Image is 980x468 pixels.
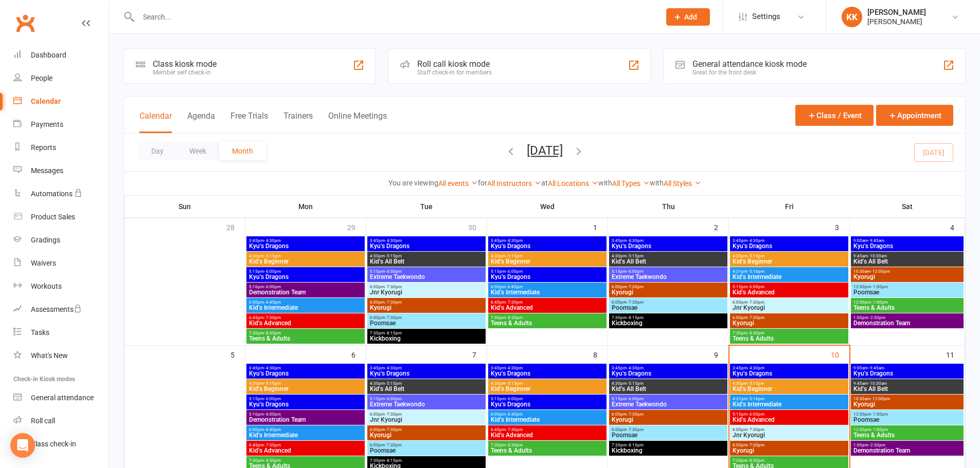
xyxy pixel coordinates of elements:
span: Kyu's Dragons [248,274,363,280]
div: 7 [472,346,487,363]
span: Kid's Advanced [732,417,846,423]
button: Add [666,8,710,26]
a: Calendar [13,90,109,113]
span: - 4:30pm [264,238,281,243]
span: Jnr Kyorugi [732,432,846,438]
span: - 6:00pm [506,397,523,401]
div: 29 [347,218,366,235]
span: - 5:15pm [385,254,402,258]
span: 6:45pm [248,315,363,320]
button: Appointment [876,105,953,126]
span: - 6:00pm [264,412,281,417]
span: - 1:00pm [871,412,888,417]
span: - 7:30pm [506,300,523,305]
span: 5:15pm [732,412,846,417]
span: 6:00pm [611,412,725,417]
span: Add [684,13,697,21]
span: Teens & Adults [853,305,961,311]
span: - 4:30pm [747,366,764,370]
span: - 5:16pm [747,397,764,401]
div: General attendance [31,394,94,402]
button: Free Trials [230,111,268,133]
span: - 6:00pm [747,285,764,289]
span: - 10:30am [868,254,887,258]
span: Kyu's Dragons [732,370,846,377]
button: Day [138,142,176,160]
span: 6:45pm [248,443,363,447]
span: 4:30pm [248,254,363,258]
span: 12:00pm [853,412,961,417]
span: - 1:00pm [871,300,888,305]
a: Workouts [13,275,109,298]
span: Teens & Adults [853,432,961,438]
span: - 7:30pm [627,285,644,289]
th: Mon [245,196,366,217]
span: Poomsae [611,305,725,311]
span: Kid's Advanced [490,305,604,311]
span: Jnr Kyorugi [732,305,846,311]
button: Week [176,142,219,160]
span: Kyu's Dragons [369,243,484,249]
span: 3:45pm [490,238,604,243]
div: Calendar [31,97,61,105]
span: - 7:30pm [264,443,281,447]
span: 4:30pm [732,254,846,258]
span: 4:30pm [611,254,725,258]
span: 4:30pm [369,254,484,258]
div: 4 [950,218,965,235]
span: 3:45pm [248,366,363,370]
span: Kyu's Dragons [490,370,604,377]
a: General attendance kiosk mode [13,386,109,409]
span: - 6:45pm [506,285,523,289]
span: 5:16pm [248,285,363,289]
span: - 7:30pm [747,300,764,305]
span: - 5:15pm [627,254,644,258]
span: Demonstration Team [853,320,961,326]
button: Trainers [283,111,313,133]
span: - 6:00pm [506,269,523,274]
div: Dashboard [31,51,66,59]
div: 8 [593,346,608,363]
a: People [13,67,109,90]
div: 30 [468,218,487,235]
a: Payments [13,113,109,136]
span: Kyorugi [369,305,484,311]
div: 28 [226,218,245,235]
span: 7:30pm [369,331,484,335]
span: - 6:00pm [627,269,644,274]
span: Kyu's Dragons [853,370,961,377]
span: - 7:30pm [627,300,644,305]
span: Kyu's Dragons [853,243,961,249]
span: Kid's All Belt [369,258,484,265]
span: Kid's Advanced [490,432,604,438]
span: - 1:00pm [871,285,888,289]
span: - 4:30pm [385,238,402,243]
span: Poomsae [369,320,484,326]
span: - 5:15pm [506,381,523,386]
span: - 5:15pm [264,254,281,258]
span: - 7:30pm [627,427,644,432]
span: Kyorugi [732,320,846,326]
span: 1:00pm [853,315,961,320]
a: What's New [13,344,109,367]
span: 3:45pm [732,366,846,370]
span: 3:45pm [611,238,725,243]
div: Open Intercom Messenger [10,433,35,458]
span: - 4:30pm [747,238,764,243]
th: Wed [487,196,608,217]
span: Kid's Beginner [248,258,363,265]
span: - 4:30pm [627,238,644,243]
span: 5:15pm [732,285,846,289]
span: - 6:00pm [264,269,281,274]
span: - 7:30pm [264,315,281,320]
span: - 5:15pm [747,254,764,258]
a: All Instructors [487,179,541,188]
span: Kid's All Belt [369,386,484,392]
span: Kickboxing [611,320,725,326]
span: Kid's Beginner [732,258,846,265]
span: - 7:30pm [747,315,764,320]
span: 9:45am [853,381,961,386]
span: - 5:15pm [264,381,281,386]
span: Settings [752,5,780,28]
span: Kyu's Dragons [490,243,604,249]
